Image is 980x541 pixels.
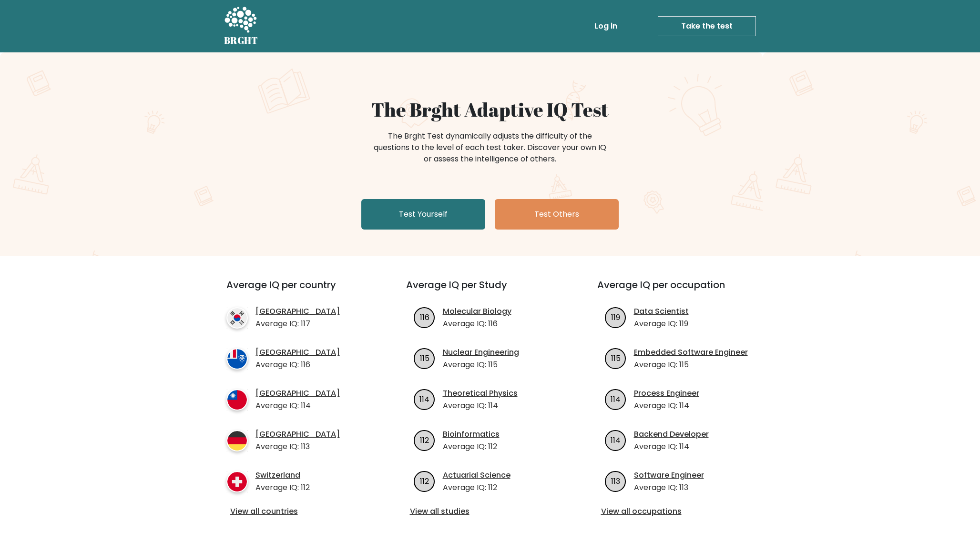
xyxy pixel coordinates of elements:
p: Average IQ: 117 [255,318,340,330]
h5: BRGHT [224,35,258,46]
text: 115 [611,352,620,363]
p: Average IQ: 116 [443,318,511,330]
h3: Average IQ per country [226,279,372,302]
a: [GEOGRAPHIC_DATA] [255,347,340,358]
p: Average IQ: 112 [255,482,310,493]
p: Average IQ: 114 [255,400,340,411]
a: Bioinformatics [443,429,500,440]
h1: The Brght Adaptive IQ Test [257,98,723,121]
text: 116 [419,311,429,322]
p: Average IQ: 114 [634,441,709,452]
a: Molecular Biology [443,306,511,317]
text: 114 [419,393,429,404]
a: Nuclear Engineering [443,347,519,358]
a: Backend Developer [634,429,709,440]
div: The Brght Test dynamically adjusts the difficulty of the questions to the level of each test take... [371,130,609,165]
a: View all countries [230,506,368,517]
a: [GEOGRAPHIC_DATA] [255,429,340,440]
p: Average IQ: 116 [255,359,340,371]
a: Switzerland [255,470,310,481]
a: Test Others [495,199,619,230]
p: Average IQ: 113 [255,441,340,452]
p: Average IQ: 119 [634,318,689,330]
p: Average IQ: 115 [634,359,748,371]
p: Average IQ: 113 [634,482,704,493]
img: country [226,389,248,411]
a: Data Scientist [634,306,689,317]
h3: Average IQ per occupation [597,279,766,302]
a: Software Engineer [634,470,704,481]
text: 114 [611,434,621,445]
p: Average IQ: 114 [443,400,518,411]
a: View all studies [410,506,571,517]
text: 112 [420,434,429,445]
img: country [226,471,248,492]
a: BRGHT [224,4,258,49]
a: Embedded Software Engineer [634,347,748,358]
a: Theoretical Physics [443,388,518,399]
text: 114 [611,393,621,404]
p: Average IQ: 112 [443,441,500,452]
a: Actuarial Science [443,470,510,481]
a: [GEOGRAPHIC_DATA] [255,306,340,317]
h3: Average IQ per Study [406,279,574,302]
a: [GEOGRAPHIC_DATA] [255,388,340,399]
a: Log in [591,17,621,36]
a: Test Yourself [361,199,485,230]
text: 115 [419,352,429,363]
p: Average IQ: 115 [443,359,519,371]
a: Take the test [658,16,756,36]
p: Average IQ: 114 [634,400,699,411]
img: country [226,348,248,370]
img: country [226,430,248,451]
img: country [226,307,248,329]
a: View all occupations [601,506,762,517]
p: Average IQ: 112 [443,482,510,493]
text: 119 [611,311,620,322]
text: 112 [420,475,429,486]
text: 113 [611,475,620,486]
a: Process Engineer [634,388,699,399]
